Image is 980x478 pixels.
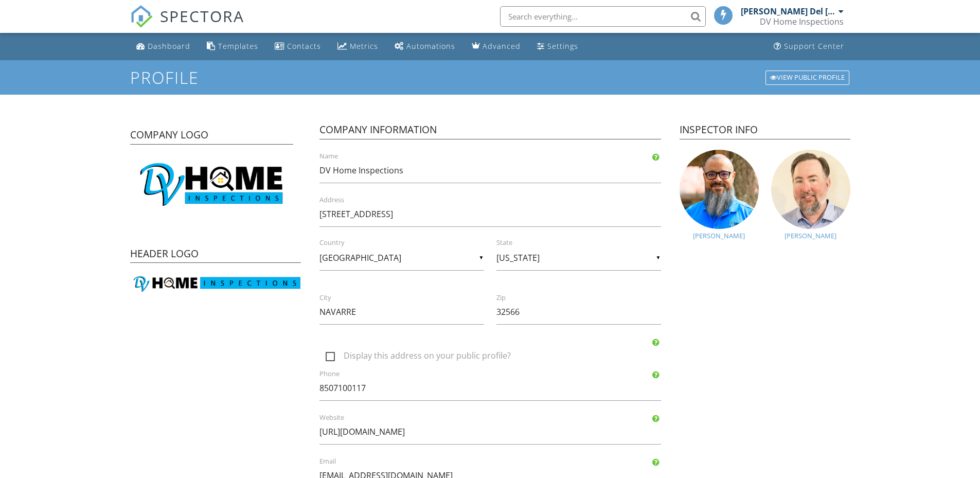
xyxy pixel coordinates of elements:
[390,37,459,56] a: Automations (Basic)
[771,150,850,229] img: id_headshot.jpg
[547,41,578,51] div: Settings
[500,6,706,27] input: Search everything...
[319,238,496,247] label: Country
[130,247,301,263] h4: Header Logo
[203,37,262,56] a: Templates
[350,41,378,51] div: Metrics
[160,5,244,27] span: SPECTORA
[319,123,661,139] h4: Company Information
[784,41,844,51] div: Support Center
[130,68,850,86] h1: Profile
[764,69,850,86] a: View Public Profile
[130,128,293,145] h4: Company Logo
[496,238,673,247] label: State
[680,150,759,229] a: [PERSON_NAME]
[533,37,582,56] a: Settings
[130,14,244,36] a: SPECTORA
[132,37,194,56] a: Dashboard
[148,41,190,51] div: Dashboard
[130,155,293,213] img: DVHI_Logo_White.png
[271,37,325,56] a: Contacts
[680,123,850,139] h4: Inspector Info
[680,150,759,229] img: headshot.jpg
[130,5,153,28] img: The Best Home Inspection Software - Spectora
[680,232,759,240] div: [PERSON_NAME]
[287,41,321,51] div: Contacts
[483,41,521,51] div: Advanced
[765,70,849,85] div: View Public Profile
[741,6,836,16] div: [PERSON_NAME] Del [PERSON_NAME]
[319,419,661,445] input: https://www.spectora.com
[333,37,382,56] a: Metrics
[406,41,455,51] div: Automations
[130,273,301,294] img: LongLogo.png
[326,351,667,364] label: Display this address on your public profile?
[218,41,258,51] div: Templates
[468,37,525,56] a: Advanced
[760,16,844,27] div: DV Home Inspections
[771,150,850,229] a: [PERSON_NAME]
[771,232,850,240] div: [PERSON_NAME]
[770,37,848,56] a: Support Center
